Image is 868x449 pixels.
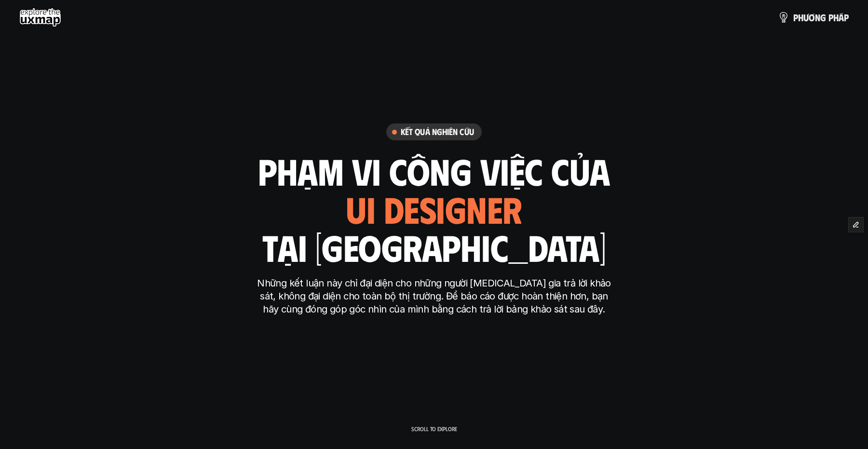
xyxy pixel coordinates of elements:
span: ư [803,12,809,23]
span: á [839,12,844,23]
h6: Kết quả nghiên cứu [401,126,474,137]
span: p [828,12,833,23]
p: Những kết luận này chỉ đại diện cho những người [MEDICAL_DATA] gia trả lời khảo sát, không đại di... [253,277,615,316]
button: Edit Framer Content [849,218,863,232]
span: ơ [809,12,815,23]
span: g [820,12,826,23]
span: n [815,12,820,23]
h1: tại [GEOGRAPHIC_DATA] [262,227,606,267]
span: p [793,12,798,23]
a: phươngpháp [778,8,849,27]
span: h [833,12,839,23]
span: h [798,12,803,23]
span: p [844,12,849,23]
h1: phạm vi công việc của [258,150,610,191]
p: Scroll to explore [411,425,457,432]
